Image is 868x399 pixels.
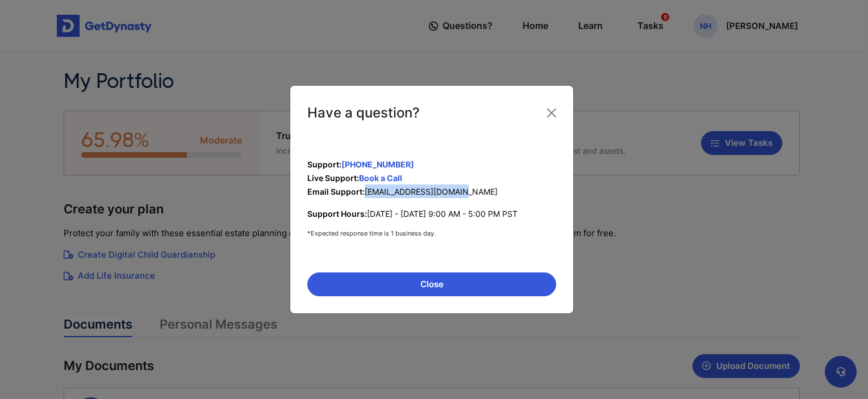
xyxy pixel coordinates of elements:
button: Close [307,272,556,296]
a: Book a Call [359,173,402,183]
span: [EMAIL_ADDRESS][DOMAIN_NAME] [365,187,498,196]
button: Close [542,104,561,122]
span: *Expected response time is 1 business day. [307,229,556,238]
div: Have a question? [307,103,420,123]
span: Live Support: [307,173,359,183]
span: [DATE] - [DATE] 9:00 AM - 5:00 PM PST [367,209,518,219]
span: Email Support: [307,187,365,196]
a: [PHONE_NUMBER] [341,159,414,169]
span: Support Hours: [307,209,367,219]
span: Support: [307,159,341,169]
